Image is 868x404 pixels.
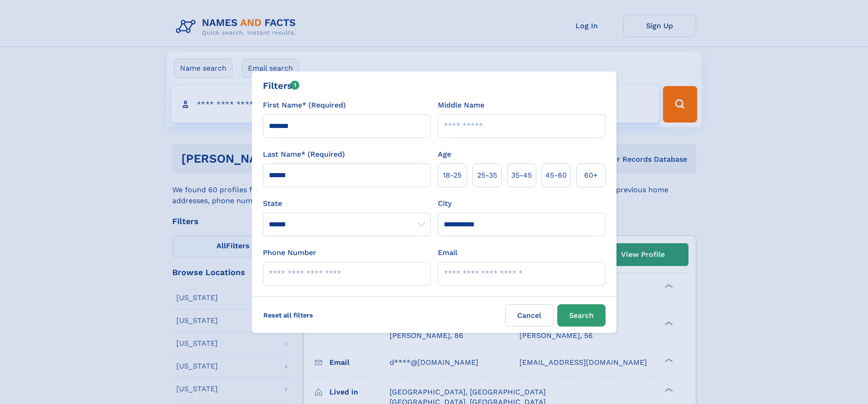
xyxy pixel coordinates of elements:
[438,149,451,160] label: Age
[511,170,532,181] span: 35‑45
[263,247,316,258] label: Phone Number
[584,170,598,181] span: 60+
[263,149,345,160] label: Last Name* (Required)
[477,170,497,181] span: 25‑35
[263,79,300,92] div: Filters
[263,198,431,209] label: State
[557,304,606,327] button: Search
[545,170,567,181] span: 45‑60
[438,198,452,209] label: City
[257,304,319,326] label: Reset all filters
[438,100,484,111] label: Middle Name
[443,170,462,181] span: 18‑25
[438,247,457,258] label: Email
[505,304,554,327] label: Cancel
[263,100,346,111] label: First Name* (Required)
